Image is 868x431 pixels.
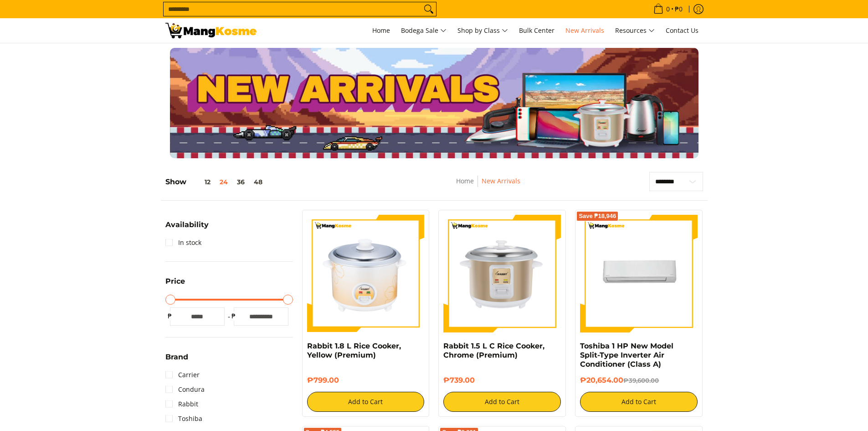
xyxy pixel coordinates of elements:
a: Rabbit 1.5 L C Rice Cooker, Chrome (Premium) [443,342,544,359]
a: In stock [165,235,201,250]
summary: Open [165,278,185,292]
img: New Arrivals: Fresh Release from The Premium Brands l Mang Kosme [165,23,257,38]
span: Contact Us [666,26,699,35]
span: Resources [615,25,655,36]
span: Home [372,26,390,35]
a: New Arrivals [482,177,520,185]
img: https://mangkosme.com/products/rabbit-1-8-l-rice-cooker-yellow-class-a [307,215,425,332]
h6: ₱739.00 [443,376,561,385]
span: Save ₱18,946 [579,213,616,219]
a: New Arrivals [561,18,609,43]
summary: Open [165,221,209,235]
summary: Open [165,353,188,368]
span: Availability [165,221,209,228]
span: ₱ [229,312,238,321]
img: https://mangkosme.com/products/rabbit-1-5-l-c-rice-cooker-chrome-class-a [443,215,561,332]
img: Toshiba 1 HP New Model Split-Type Inverter Air Conditioner (Class A) [580,215,698,332]
span: New Arrivals [565,26,604,35]
a: Rabbit [165,397,198,411]
h6: ₱799.00 [307,376,425,385]
a: Toshiba [165,411,202,426]
span: Brand [165,353,188,361]
a: Condura [165,382,205,397]
nav: Main Menu [266,18,703,43]
h6: ₱20,654.00 [580,376,698,385]
span: 0 [665,6,671,12]
a: Carrier [165,368,200,382]
span: • [651,4,685,14]
nav: Breadcrumbs [395,176,581,196]
a: Contact Us [661,18,703,43]
a: Rabbit 1.8 L Rice Cooker, Yellow (Premium) [307,342,401,359]
span: Bodega Sale [401,25,447,36]
a: Home [368,18,395,43]
button: Add to Cart [580,392,698,412]
a: Resources [611,18,659,43]
span: ₱0 [673,6,684,12]
button: Add to Cart [443,392,561,412]
button: 24 [215,178,232,186]
a: Bulk Center [514,18,559,43]
button: Search [421,2,436,16]
del: ₱39,600.00 [623,377,659,384]
a: Shop by Class [453,18,513,43]
a: Bodega Sale [396,18,451,43]
span: Price [165,278,185,285]
a: Home [456,177,474,185]
a: Toshiba 1 HP New Model Split-Type Inverter Air Conditioner (Class A) [580,342,673,369]
button: 36 [232,178,249,186]
span: ₱ [165,312,175,321]
button: Add to Cart [307,392,425,412]
button: 12 [186,178,215,186]
h5: Show [165,177,267,187]
button: 48 [249,178,267,186]
span: Bulk Center [519,26,555,35]
span: Shop by Class [457,25,508,36]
